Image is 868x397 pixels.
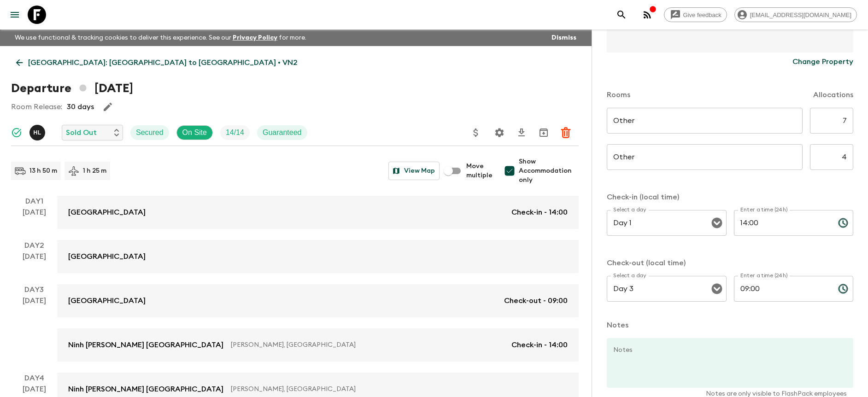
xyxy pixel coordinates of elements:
[66,127,97,138] p: Sold Out
[607,89,630,100] p: Rooms
[557,123,575,142] button: Delete
[740,272,788,280] label: Enter a time (24h)
[834,214,852,232] button: Choose time, selected time is 2:00 PM
[68,295,146,306] p: [GEOGRAPHIC_DATA]
[678,12,727,18] span: Give feedback
[11,240,57,251] p: Day 2
[29,166,57,175] p: 13 h 50 m
[68,339,223,350] p: Ninh [PERSON_NAME] [GEOGRAPHIC_DATA]
[511,207,568,218] p: Check-in - 14:00
[11,196,57,207] p: Day 1
[511,339,568,350] p: Check-in - 14:00
[220,125,250,140] div: Trip Fill
[11,101,62,112] p: Room Release:
[11,373,57,384] p: Day 4
[57,240,579,273] a: [GEOGRAPHIC_DATA]
[29,128,47,135] span: Hoang Le Ngoc
[176,125,213,140] div: On Site
[734,7,857,22] div: [EMAIL_ADDRESS][DOMAIN_NAME]
[226,127,244,138] p: 14 / 14
[68,251,146,262] p: [GEOGRAPHIC_DATA]
[519,157,579,185] span: Show Accommodation only
[28,57,298,68] p: [GEOGRAPHIC_DATA]: [GEOGRAPHIC_DATA] to [GEOGRAPHIC_DATA] • VN2
[11,79,133,98] h1: Departure [DATE]
[607,144,803,170] input: eg. Double superior treehouse
[57,284,579,317] a: [GEOGRAPHIC_DATA]Check-out - 09:00
[607,192,853,203] p: Check-in (local time)
[136,127,164,138] p: Secured
[710,216,723,229] button: Open
[130,125,169,140] div: Secured
[734,276,831,302] input: hh:mm
[233,35,277,41] a: Privacy Policy
[467,123,485,142] button: Update Price, Early Bird Discount and Costs
[612,6,631,24] button: search adventures
[68,384,223,395] p: Ninh [PERSON_NAME] [GEOGRAPHIC_DATA]
[745,12,856,18] span: [EMAIL_ADDRESS][DOMAIN_NAME]
[512,123,531,142] button: Download CSV
[740,206,788,214] label: Enter a time (24h)
[607,108,803,134] input: eg. Tent on a jeep
[534,123,553,142] button: Archive (Completed, Cancelled or Unsynced Departures only)
[29,125,47,140] button: HL
[23,207,46,229] div: [DATE]
[504,295,568,306] p: Check-out - 09:00
[57,196,579,229] a: [GEOGRAPHIC_DATA]Check-in - 14:00
[67,101,94,112] p: 30 days
[549,31,579,44] button: Dismiss
[6,6,24,24] button: menu
[33,129,41,136] p: H L
[710,282,723,295] button: Open
[813,89,853,100] p: Allocations
[834,280,852,298] button: Choose time, selected time is 9:00 AM
[83,166,106,175] p: 1 h 25 m
[263,127,302,138] p: Guaranteed
[182,127,207,138] p: On Site
[664,7,727,22] a: Give feedback
[388,162,440,180] button: View Map
[11,127,22,138] svg: Synced Successfully
[613,206,646,214] label: Select a day
[734,210,831,236] input: hh:mm
[466,162,493,180] span: Move multiple
[11,53,303,72] a: [GEOGRAPHIC_DATA]: [GEOGRAPHIC_DATA] to [GEOGRAPHIC_DATA] • VN2
[11,284,57,295] p: Day 3
[231,385,560,394] p: [PERSON_NAME], [GEOGRAPHIC_DATA]
[231,340,504,350] p: [PERSON_NAME], [GEOGRAPHIC_DATA]
[23,251,46,273] div: [DATE]
[607,257,853,269] p: Check-out (local time)
[57,328,579,362] a: Ninh [PERSON_NAME] [GEOGRAPHIC_DATA][PERSON_NAME], [GEOGRAPHIC_DATA]Check-in - 14:00
[68,207,146,218] p: [GEOGRAPHIC_DATA]
[11,29,310,46] p: We use functional & tracking cookies to deliver this experience. See our for more.
[607,320,853,331] p: Notes
[613,272,646,280] label: Select a day
[792,53,853,71] button: Change Property
[490,123,509,142] button: Settings
[792,56,853,67] p: Change Property
[23,295,46,362] div: [DATE]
